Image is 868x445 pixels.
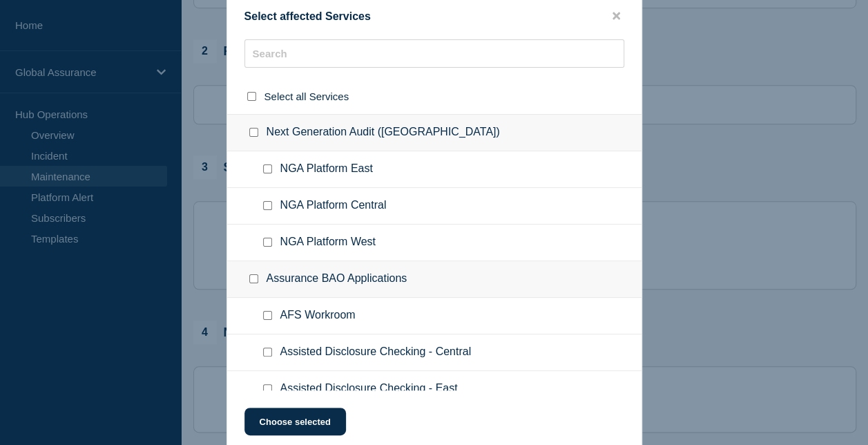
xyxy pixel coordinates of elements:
[244,39,624,68] input: Search
[264,91,349,102] span: Select all Services
[263,201,272,210] input: NGA Platform Central checkbox
[263,311,272,320] input: AFS Workroom checkbox
[263,238,272,247] input: NGA Platform West checkbox
[280,382,458,396] span: Assisted Disclosure Checking - East
[227,261,642,298] div: Assurance BAO Applications
[280,345,472,359] span: Assisted Disclosure Checking - Central
[608,10,624,23] button: close button
[249,128,258,137] input: Next Generation Audit (NGA) checkbox
[263,384,272,393] input: Assisted Disclosure Checking - East checkbox
[280,199,387,213] span: NGA Platform Central
[227,114,642,151] div: Next Generation Audit ([GEOGRAPHIC_DATA])
[227,10,642,23] div: Select affected Services
[249,274,258,283] input: Assurance BAO Applications checkbox
[280,236,376,249] span: NGA Platform West
[280,309,356,323] span: AFS Workroom
[263,348,272,357] input: Assisted Disclosure Checking - Central checkbox
[244,408,346,435] button: Choose selected
[247,92,256,101] input: select all checkbox
[263,164,272,173] input: NGA Platform East checkbox
[280,162,373,176] span: NGA Platform East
